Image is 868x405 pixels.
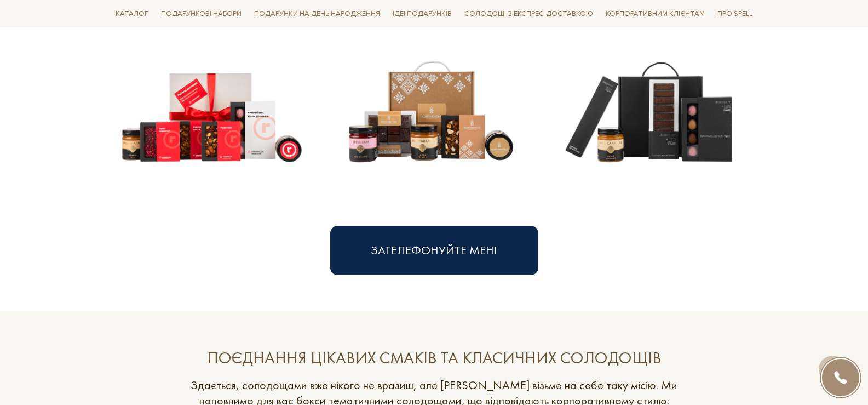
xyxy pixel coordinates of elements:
[388,5,456,22] span: Ідеї подарунків
[182,347,686,369] div: ПОЄДНАННЯ ЦІКАВИХ СМАКІВ ТА КЛАСИЧНИХ СОЛОДОЩІВ
[460,4,597,23] a: Солодощі з експрес-доставкою
[157,5,246,22] span: Подарункові набори
[601,4,709,23] a: Корпоративним клієнтам
[330,226,538,275] button: Зателефонуйте мені
[250,5,384,22] span: Подарунки на День народження
[713,5,757,22] span: Про Spell
[111,5,153,22] span: Каталог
